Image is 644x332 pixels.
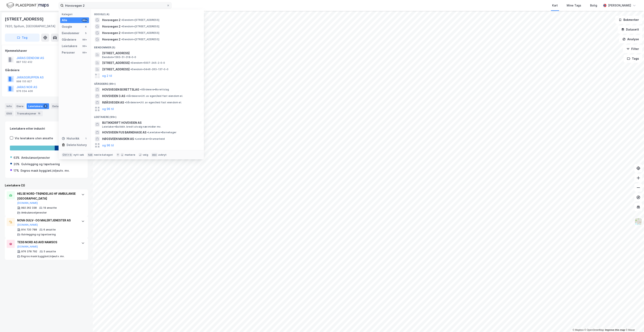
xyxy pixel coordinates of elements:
[21,155,50,160] div: Ambulansetjenester
[102,56,136,59] span: Eiendom • 1563-51-318-0-0
[62,31,79,36] div: Eiendommer
[91,112,204,119] div: Leietakere (99+)
[102,67,130,72] span: [STREET_ADDRESS]
[140,88,169,91] span: Gårdeiere • Borettslag
[62,153,73,157] div: Ctrl + k
[102,107,114,111] button: og 96 til
[5,111,14,116] div: ESG
[82,38,87,41] div: 99+
[102,87,139,92] span: HOVSVEGEN BORETTSLAG
[619,35,642,43] button: Analyse
[91,10,204,17] div: Google (4)
[62,13,89,16] div: Kategori
[102,143,114,148] button: og 96 til
[73,153,84,156] div: nytt søk
[102,37,121,42] span: Hovsvegen 2
[62,18,67,23] div: Alle
[130,61,132,64] span: •
[14,162,20,167] div: 20%
[102,94,125,98] span: HOVSVEIEN 3 AS
[143,153,148,156] div: velg
[121,18,159,22] span: Eiendom • [STREET_ADDRESS]
[147,131,176,134] span: Leietaker • Barnehager
[43,206,57,209] div: 19 ansatte
[121,25,123,28] span: •
[121,31,123,34] span: •
[125,101,126,104] span: •
[94,153,113,156] div: neste kategori
[125,153,135,156] div: markere
[62,136,79,141] div: Historikk
[125,101,182,104] span: Gårdeiere • Utl. av egen/leid fast eiendom el.
[16,90,33,93] div: 976 034 406
[5,183,88,188] div: Leietakere (3)
[135,137,136,140] span: •
[635,218,642,225] img: Z
[147,131,148,134] span: •
[121,31,159,35] span: Eiendom • [STREET_ADDRESS]
[102,73,112,78] button: og 2 til
[121,18,123,21] span: •
[91,149,204,156] div: Personer (99+)
[151,153,158,157] div: esc
[126,94,127,97] span: •
[5,48,88,53] div: Hjemmelshaver
[84,137,87,140] div: 1
[82,44,87,48] div: 99+
[87,153,93,157] div: tab
[51,103,66,109] div: Datasett
[624,55,642,63] button: Tags
[43,228,56,231] div: 6 ansatte
[43,104,47,108] div: 3
[27,103,49,109] div: Leietakere
[135,137,165,141] span: Leietaker • Grunnarbeid
[624,313,644,332] iframe: Chat Widget
[16,60,32,64] div: 887 552 452
[5,16,44,22] div: [STREET_ADDRESS]
[158,153,167,156] div: avbryt
[605,329,625,331] a: Improve this map
[102,125,161,128] span: Leietaker • Butikkh. bredt utvalg nær.midler mv.
[130,61,165,64] span: Eiendom • 5007-245-2-0-0
[62,24,72,29] div: Google
[17,201,38,205] button: [DOMAIN_NAME]
[14,155,20,160] div: 63%
[17,223,38,226] button: [DOMAIN_NAME]
[14,168,19,173] div: 17%
[82,51,87,54] div: 99+
[64,2,167,8] input: Søk på adresse, matrikkel, gårdeiere, leietakere eller personer
[15,111,43,116] div: Transaksjoner
[21,211,47,214] div: Ambulansetjenester
[102,24,121,29] span: Hovsvegen 2
[567,3,581,8] div: Mine Tags
[21,233,56,236] div: Gulvlegging og tapetsering
[16,80,32,83] div: 998 155 827
[17,240,77,245] div: TESS NORD AS AVD NAMSOS
[5,103,13,109] div: Info
[21,255,65,258] div: Engros mask bygg/anl./oljeutv. mv.
[17,218,77,223] div: NOVA GULV- OG MALERTJENESTER AS
[615,16,642,24] button: Bokmerker
[37,111,41,115] div: 15
[102,100,124,105] span: RØÅSVEGEN AS
[102,31,121,35] span: Hovsvegen 2
[121,38,159,41] span: Eiendom • [STREET_ADDRESS]
[62,50,75,55] div: Personer
[44,250,56,253] div: 5 ansatte
[91,79,204,86] div: Gårdeiere (99+)
[102,60,130,65] span: [STREET_ADDRESS]
[623,45,642,53] button: Filter
[102,51,199,56] span: [STREET_ADDRESS]
[102,18,121,22] span: Hovsvegen 2
[67,143,87,147] div: Delete history
[62,37,76,42] div: Gårdeiere
[102,136,134,141] span: HØGSVEEN MASKIN AS
[573,329,584,331] a: Mapbox
[5,68,88,73] div: Gårdeiere
[10,126,83,131] div: Leietakere etter industri
[618,25,642,34] button: Datasett
[21,162,60,167] div: Gulvlegging og tapetsering
[130,68,168,71] span: Eiendom • 3446-263-137-0-0
[15,103,25,109] div: Eiere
